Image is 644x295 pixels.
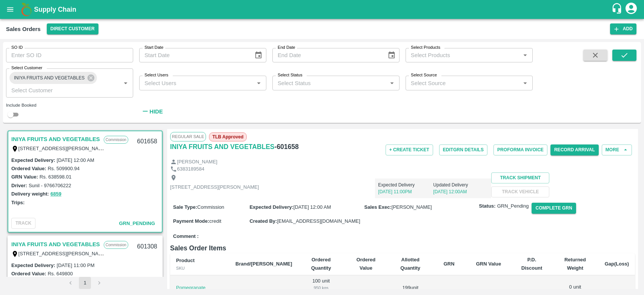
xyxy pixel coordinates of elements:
p: Commission [104,136,128,144]
b: Product [176,258,195,263]
b: Gap(Loss) [605,261,629,267]
span: [EMAIL_ADDRESS][DOMAIN_NAME] [277,218,360,224]
button: Proforma Invoice [493,144,547,155]
input: Select Products [408,50,518,60]
span: [DATE] 12:00 AM [294,204,331,210]
label: [DATE] 11:00 PM [57,262,94,268]
input: End Date [272,48,381,62]
label: Expected Delivery : [249,204,293,210]
label: Ordered Value: [11,166,46,171]
b: Returned Weight [564,257,586,271]
span: Regular Sale [170,132,206,141]
label: SO ID [11,45,23,51]
p: Updated Delivery [433,182,488,188]
div: customer-support [611,3,624,16]
button: Hide [139,105,165,118]
label: Rs. 638598.01 [40,174,72,180]
a: INIYA FRUITS AND VEGETABLES [170,141,275,152]
div: Rs. 0 [518,288,546,295]
button: page 1 [79,277,91,289]
label: Sunil - 9766706222 [29,183,71,188]
button: Track Shipment [491,172,549,183]
label: Rs. 649800 [48,271,73,276]
div: 601658 [132,133,161,151]
button: + Create Ticket [386,144,433,155]
h6: - 601658 [275,141,299,152]
b: Supply Chain [34,6,76,13]
button: Open [520,78,530,88]
button: More [602,144,632,155]
div: INIYA FRUITS AND VEGETABLES [9,72,97,84]
label: Select Status [278,72,303,78]
span: [PERSON_NAME] [392,204,432,210]
a: INIYA FRUITS AND VEGETABLES [11,134,100,144]
button: Open [520,50,530,60]
button: Open [121,78,131,88]
span: GRN_Pending [497,203,529,210]
div: Include Booked [6,102,133,109]
input: Select Source [408,78,518,88]
a: INIYA FRUITS AND VEGETABLES [11,239,100,249]
b: Allotted Quantity [400,257,420,271]
b: GRN Value [476,261,501,267]
label: Select Source [411,72,437,78]
label: Select Products [411,45,440,51]
label: Sale Type : [173,204,197,210]
button: open drawer [2,1,19,18]
button: Open [387,78,397,88]
p: [DATE] 11:00PM [378,188,433,195]
button: Complete GRN [532,203,576,214]
div: account of current user [624,2,638,17]
p: [DATE] 12:00AM [433,188,488,195]
button: Open [254,78,264,88]
span: GRN_Pending [119,220,155,226]
h6: Sales Order Items [170,243,635,253]
label: Sales Exec : [364,204,392,210]
label: Start Date [144,45,163,51]
button: 6859 [51,190,61,199]
strong: Hide [149,109,163,115]
span: Commission [197,204,224,210]
input: Select Status [275,78,385,88]
nav: pagination navigation [63,277,106,289]
label: Driver: [11,183,27,188]
div: Sales Orders [6,24,41,34]
p: [STREET_ADDRESS][PERSON_NAME] [170,184,259,191]
label: Comment : [173,233,199,240]
label: Select Users [144,72,168,78]
label: Payment Mode : [173,218,209,224]
span: credit [209,218,221,224]
p: Commission [104,241,128,249]
label: [STREET_ADDRESS][PERSON_NAME] [18,145,108,151]
div: SKU [176,265,223,272]
p: Pomegranate [176,284,223,292]
label: Delivery weight: [11,191,49,197]
b: P.D. Discount [521,257,543,271]
b: Ordered Value [357,257,376,271]
label: Expected Delivery : [11,157,55,163]
label: Select Customer [11,65,42,71]
input: Start Date [139,48,248,62]
input: Select Customer [8,85,109,95]
a: Supply Chain [34,4,611,15]
label: Trips: [11,200,25,205]
b: Ordered Quantity [311,257,331,271]
label: [STREET_ADDRESS][PERSON_NAME] [18,250,108,256]
label: Ordered Value: [11,271,46,276]
button: Select DC [47,23,98,34]
input: Enter SO ID [6,48,133,62]
label: End Date [278,45,295,51]
div: 601308 [132,238,161,256]
p: Expected Delivery [378,182,433,188]
input: Select Users [141,78,252,88]
label: Created By : [249,218,277,224]
button: EditGRN Details [439,144,487,155]
label: Status: [479,203,496,210]
img: logo [19,2,34,17]
p: [PERSON_NAME] [177,158,217,166]
button: Choose date [251,48,266,62]
span: INIYA FRUITS AND VEGETABLES [9,74,89,82]
span: TLB Approved [209,132,247,141]
label: Expected Delivery : [11,262,55,268]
